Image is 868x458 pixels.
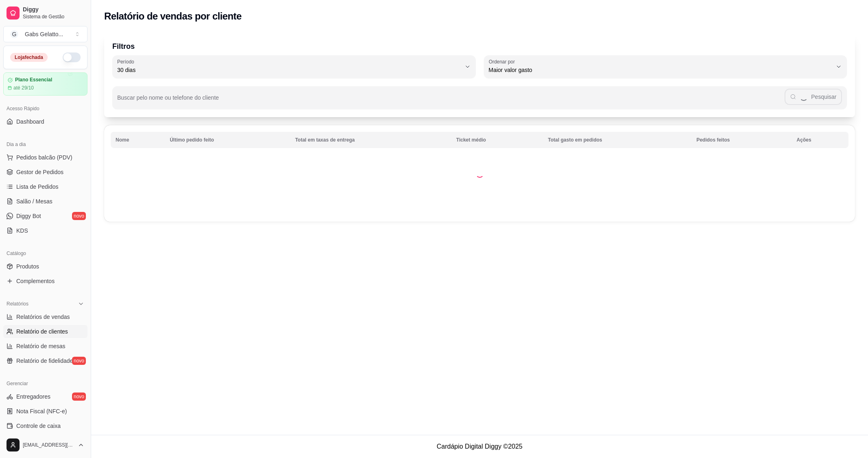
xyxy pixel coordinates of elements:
a: Relatórios de vendas [3,310,87,323]
span: Relatórios de vendas [16,313,70,321]
label: Ordenar por [489,58,518,65]
a: Relatório de fidelidadenovo [3,354,87,367]
a: Entregadoresnovo [3,390,87,403]
a: Salão / Mesas [3,195,87,208]
a: Nota Fiscal (NFC-e) [3,405,87,418]
span: Nota Fiscal (NFC-e) [16,407,67,415]
a: Lista de Pedidos [3,180,87,193]
a: Controle de caixa [3,419,87,432]
span: Relatório de clientes [16,327,68,336]
span: Salão / Mesas [16,197,52,205]
div: Dia a dia [3,138,87,151]
button: Período30 dias [112,55,476,78]
a: Produtos [3,260,87,273]
span: Entregadores [16,393,50,401]
span: G [10,30,18,38]
button: [EMAIL_ADDRESS][DOMAIN_NAME] [3,435,87,455]
button: Alterar Status [63,52,81,62]
span: Relatório de mesas [16,342,66,350]
div: Gabs Gelatto ... [25,30,63,38]
a: KDS [3,224,87,237]
label: Período [117,58,137,65]
span: Dashboard [16,118,44,126]
a: DiggySistema de Gestão [3,3,87,23]
a: Diggy Botnovo [3,209,87,222]
a: Relatório de mesas [3,340,87,353]
div: Loading [476,170,484,178]
h2: Relatório de vendas por cliente [104,10,242,23]
a: Dashboard [3,115,87,128]
footer: Cardápio Digital Diggy © 2025 [91,435,868,458]
span: Diggy [23,6,84,13]
article: Plano Essencial [15,77,52,83]
span: Diggy Bot [16,212,41,220]
span: Relatório de fidelidade [16,357,73,365]
span: Gestor de Pedidos [16,168,63,176]
span: Produtos [16,262,39,270]
span: Complementos [16,277,55,285]
span: Lista de Pedidos [16,183,59,191]
button: Ordenar porMaior valor gasto [484,55,847,78]
div: Gerenciar [3,377,87,390]
button: Pedidos balcão (PDV) [3,151,87,164]
span: Controle de caixa [16,422,61,430]
article: até 29/10 [13,85,34,91]
span: [EMAIL_ADDRESS][DOMAIN_NAME] [23,442,74,448]
span: Sistema de Gestão [23,13,84,20]
span: KDS [16,227,28,235]
button: Select a team [3,26,87,42]
div: Catálogo [3,247,87,260]
span: Relatórios [7,301,28,307]
a: Complementos [3,275,87,288]
span: 30 dias [117,66,461,74]
span: Pedidos balcão (PDV) [16,153,72,161]
div: Acesso Rápido [3,102,87,115]
p: Filtros [112,41,847,52]
span: Maior valor gasto [489,66,833,74]
input: Buscar pelo nome ou telefone do cliente [117,97,785,105]
a: Plano Essencialaté 29/10 [3,72,87,96]
div: Loja fechada [10,53,48,62]
a: Relatório de clientes [3,325,87,338]
a: Gestor de Pedidos [3,166,87,179]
